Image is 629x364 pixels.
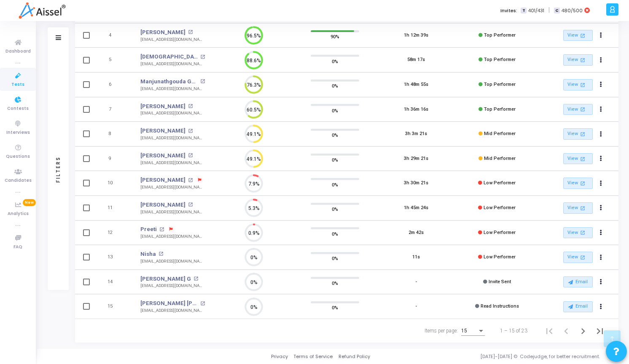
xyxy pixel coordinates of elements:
div: [EMAIL_ADDRESS][DOMAIN_NAME] [140,37,205,43]
span: Top Performer [484,32,516,38]
span: 480/500 [562,7,583,14]
a: Preeti [140,225,157,234]
button: Actions [595,301,607,313]
div: [EMAIL_ADDRESS][DOMAIN_NAME] [140,86,205,92]
span: 0% [332,156,338,164]
mat-icon: open_in_new [579,229,586,236]
a: Nisha [140,250,156,258]
div: 58m 17s [407,56,425,64]
a: View [563,79,593,90]
a: [PERSON_NAME] [140,176,185,184]
span: Mid Performer [484,156,516,161]
span: Read Instructions [481,303,519,309]
mat-icon: open_in_new [579,56,586,64]
a: Refund Policy [339,353,370,360]
span: 0% [332,131,338,139]
button: Last page [591,322,608,339]
div: 1h 36m 16s [404,106,428,113]
img: logo [19,2,65,19]
a: View [563,54,593,66]
div: [EMAIL_ADDRESS][DOMAIN_NAME] [140,110,205,117]
div: [EMAIL_ADDRESS][DOMAIN_NAME] [140,283,205,289]
span: Top Performer [484,106,516,112]
a: View [563,153,593,165]
mat-icon: open_in_new [188,153,193,158]
div: Items per page: [425,327,458,335]
button: Actions [595,202,607,214]
span: Invite Sent [489,279,511,284]
mat-icon: open_in_new [159,252,163,256]
div: 1h 45m 24s [404,205,428,212]
div: Filters [54,123,62,215]
span: 0% [332,303,338,312]
span: Mid Performer [484,131,516,136]
a: View [563,104,593,115]
div: [EMAIL_ADDRESS][DOMAIN_NAME] [140,184,205,191]
span: 0% [332,57,338,65]
a: [PERSON_NAME] [PERSON_NAME] [140,299,198,308]
td: 15 [96,294,132,319]
span: Questions [6,153,30,160]
span: Low Performer [484,254,516,260]
span: 0% [332,279,338,287]
mat-icon: open_in_new [188,30,193,35]
div: [DATE]-[DATE] © Codejudge, for better recruitment. [370,353,618,360]
button: Actions [595,252,607,263]
div: 3h 30m 21s [404,180,428,187]
div: 3h 3m 21s [405,130,427,138]
button: Email [563,276,593,287]
button: Previous page [558,322,575,339]
span: 0% [332,106,338,114]
span: 90% [331,32,339,41]
a: [PERSON_NAME] [140,127,185,135]
div: 1h 48m 55s [404,81,428,88]
div: 1 – 15 of 23 [500,327,527,335]
button: Actions [595,276,607,288]
mat-icon: open_in_new [200,55,205,59]
mat-icon: open_in_new [579,130,586,138]
div: 2m 42s [409,229,424,236]
span: Dashboard [5,48,31,55]
button: Actions [595,104,607,115]
a: Manjunathgouda Gadag [140,77,198,86]
a: View [563,227,593,239]
a: View [563,202,593,214]
span: New [23,199,36,206]
a: [PERSON_NAME] [140,201,185,209]
a: [PERSON_NAME] [140,102,185,111]
span: Candidates [5,177,32,184]
mat-icon: open_in_new [200,301,205,306]
a: [DEMOGRAPHIC_DATA][PERSON_NAME] [140,53,198,61]
mat-icon: open_in_new [579,32,586,39]
td: 13 [96,245,132,270]
div: 11s [412,254,420,261]
span: Analytics [8,210,29,218]
div: 1h 12m 39s [404,32,428,39]
td: 6 [96,72,132,97]
div: - [415,303,417,310]
a: View [563,30,593,41]
span: FAQ [13,244,22,251]
td: 10 [96,171,132,196]
button: Actions [595,128,607,140]
mat-icon: open_in_new [188,202,193,207]
mat-icon: open_in_new [579,180,586,187]
div: [EMAIL_ADDRESS][DOMAIN_NAME] [140,61,205,67]
div: 3h 29m 21s [404,155,428,162]
mat-icon: open_in_new [579,81,586,88]
span: 0% [332,82,338,90]
a: [PERSON_NAME] G [140,275,191,283]
mat-icon: open_in_new [188,104,193,109]
span: C [554,8,559,14]
a: [PERSON_NAME] [140,28,185,37]
button: Actions [595,54,607,66]
div: [EMAIL_ADDRESS][DOMAIN_NAME] [140,135,205,141]
button: Actions [595,79,607,91]
div: [EMAIL_ADDRESS][DOMAIN_NAME] [140,209,205,215]
mat-icon: open_in_new [159,227,164,232]
label: Invites: [500,7,517,14]
span: 0% [332,180,338,189]
span: Low Performer [484,230,516,235]
button: Actions [595,178,607,189]
span: 0% [332,229,338,238]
